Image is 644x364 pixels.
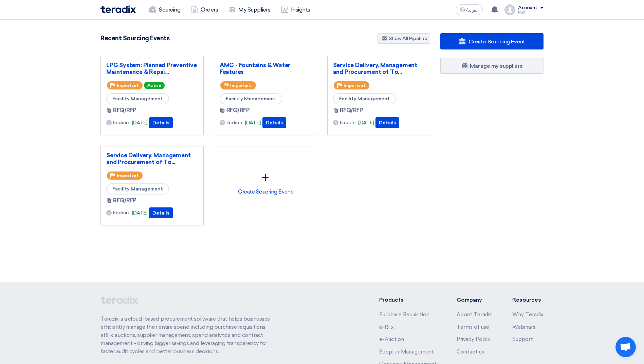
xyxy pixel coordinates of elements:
[132,119,148,127] span: [DATE]
[149,207,173,218] button: Details
[457,336,491,342] a: Privacy Policy
[220,93,282,104] span: Facility Management
[113,197,136,205] span: RFQ/RFP
[344,83,365,88] span: Important
[113,106,136,115] span: RFQ/RFP
[100,5,136,13] img: Teradix logo
[117,83,139,88] span: Important
[375,117,399,128] button: Details
[226,106,250,115] span: RFQ/RFP
[457,311,492,318] a: About Teradix
[100,35,169,42] h4: Recent Sourcing Events
[100,315,278,356] p: Teradix is a cloud-based procurement software that helps businesses efficiently manage their enti...
[144,82,165,89] span: Active
[132,209,148,217] span: [DATE]
[333,93,396,104] span: Facility Management
[149,117,173,128] button: Details
[106,183,169,195] span: Facility Management
[379,311,429,318] a: Purchase Requisition
[144,2,186,17] a: Sourcing
[504,4,515,15] img: profile_test.png
[457,296,492,304] li: Company
[456,4,483,15] button: العربية
[113,119,129,126] span: Ends in
[358,119,374,127] span: [DATE]
[226,119,242,126] span: Ends in
[379,324,394,330] a: e-RFx
[220,167,311,188] div: +
[379,349,434,355] a: Supplier Management
[333,62,425,75] a: Service Delivery, Management and Procurement of To...
[512,336,533,342] a: Support
[245,119,261,127] span: [DATE]
[186,2,223,17] a: Orders
[518,5,537,11] div: Account
[512,311,544,318] a: Why Teradix
[220,62,311,75] a: AMC - Fountains & Water Features
[117,173,139,178] span: Important
[457,324,489,330] a: Terms of use
[223,2,276,17] a: My Suppliers
[466,8,479,13] span: العربية
[276,2,316,17] a: Insights
[468,38,525,45] span: Create Sourcing Event
[230,83,252,88] span: Important
[512,324,535,330] a: Webinars
[379,296,437,304] li: Products
[106,62,198,75] a: LPG System: Planned Preventive Maintenance & Repai...
[378,33,430,44] a: Show All Pipeline
[457,349,484,355] a: Contact us
[615,337,636,357] div: Open chat
[340,106,363,115] span: RFQ/RFP
[440,58,544,74] a: Manage my suppliers
[340,119,356,126] span: Ends in
[106,93,169,104] span: Facility Management
[106,152,198,165] a: Service Delivery, Management and Procurement of To...
[262,117,286,128] button: Details
[220,152,311,211] div: Create Soucring Event
[113,209,129,216] span: Ends in
[379,336,404,342] a: e-Auction
[518,11,544,14] div: Naif
[512,296,544,304] li: Resources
